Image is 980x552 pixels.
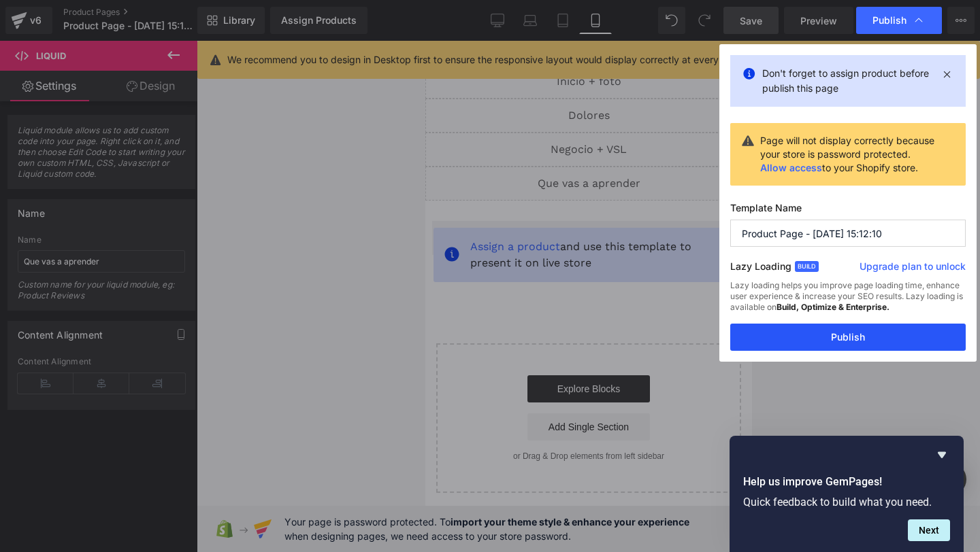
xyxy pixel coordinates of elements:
button: Hide survey [934,447,950,463]
a: Allow access [760,162,822,173]
button: Publish [730,324,966,351]
button: Next question [908,519,950,541]
span: Build [795,261,819,272]
p: Don't forget to assign product before publish this page [762,66,934,96]
label: Template Name [730,202,966,220]
span: Assign a product [45,199,135,212]
span: and use this template to present it on live store [45,198,308,230]
strong: Build, Optimize & Enterprise. [777,302,889,312]
a: Add Single Section [102,373,225,400]
div: Page will not display correctly because your store is password protected. to your Shopify store. [760,134,940,175]
span: Publish [872,14,906,27]
div: Help us improve GemPages! [743,447,950,541]
p: Quick feedback to build what you need. [743,496,950,508]
a: Upgrade plan to unlock [860,260,966,279]
a: Explore Blocks [102,334,225,362]
p: or Drag & Drop elements from left sidebar [33,411,294,420]
h2: Help us improve GemPages! [743,474,950,490]
div: Lazy loading helps you improve page loading time, enhance user experience & increase your SEO res... [730,280,966,324]
label: Lazy Loading [730,258,791,280]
